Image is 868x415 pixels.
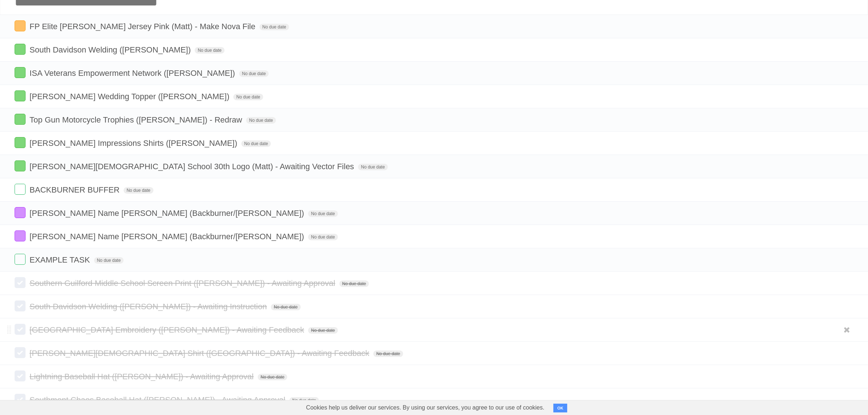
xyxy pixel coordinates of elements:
[15,371,26,381] label: Done
[94,257,124,264] span: No due date
[15,254,26,265] label: Done
[358,164,388,170] span: No due date
[15,207,26,218] label: Done
[30,209,306,218] span: [PERSON_NAME] Name [PERSON_NAME] (Backburner/[PERSON_NAME])
[15,277,26,288] label: Done
[30,255,92,264] span: EXAMPLE TASK
[15,137,26,148] label: Done
[30,349,371,358] span: [PERSON_NAME][DEMOGRAPHIC_DATA] Shirt ([GEOGRAPHIC_DATA]) - Awaiting Feedback
[30,92,231,101] span: [PERSON_NAME] Wedding Topper ([PERSON_NAME])
[299,400,552,415] span: Cookies help us deliver our services. By using our services, you agree to our use of cookies.
[15,394,26,405] label: Done
[233,94,263,100] span: No due date
[30,302,269,311] span: South Davidson Welding ([PERSON_NAME]) - Awaiting Instruction
[30,279,337,288] span: Southern Guilford Middle School Screen Print ([PERSON_NAME]) - Awaiting Approval
[15,114,26,125] label: Done
[258,374,287,380] span: No due date
[30,139,239,148] span: [PERSON_NAME] Impressions Shirts ([PERSON_NAME])
[15,347,26,358] label: Done
[553,404,568,412] button: OK
[30,372,256,381] span: Lightning Baseball Hat ([PERSON_NAME]) - Awaiting Approval
[339,280,369,287] span: No due date
[246,117,276,124] span: No due date
[239,70,269,77] span: No due date
[15,20,26,31] label: Done
[15,300,26,311] label: Done
[30,325,306,334] span: [GEOGRAPHIC_DATA] Embroidery ([PERSON_NAME]) - Awaiting Feedback
[30,22,257,31] span: FP Elite [PERSON_NAME] Jersey Pink (Matt) - Make Nova File
[308,327,338,334] span: No due date
[30,69,237,78] span: ISA Veterans Empowerment Network ([PERSON_NAME])
[15,184,26,195] label: Done
[15,90,26,101] label: Done
[30,395,287,404] span: Southmont Chaos Baseball Hat ([PERSON_NAME]) - Awaiting Approval
[15,160,26,171] label: Done
[30,115,244,124] span: Top Gun Motorcycle Trophies ([PERSON_NAME]) - Redraw
[308,234,338,240] span: No due date
[373,350,403,357] span: No due date
[15,44,26,55] label: Done
[241,140,271,147] span: No due date
[15,230,26,241] label: Done
[308,210,338,217] span: No due date
[30,162,356,171] span: [PERSON_NAME][DEMOGRAPHIC_DATA] School 30th Logo (Matt) - Awaiting Vector Files
[30,185,121,194] span: BACKBURNER BUFFER
[124,187,153,194] span: No due date
[30,232,306,241] span: [PERSON_NAME] Name [PERSON_NAME] (Backburner/[PERSON_NAME])
[195,47,224,54] span: No due date
[15,67,26,78] label: Done
[271,304,300,310] span: No due date
[260,24,289,30] span: No due date
[30,45,192,54] span: South Davidson Welding ([PERSON_NAME])
[289,397,319,404] span: No due date
[15,324,26,335] label: Done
